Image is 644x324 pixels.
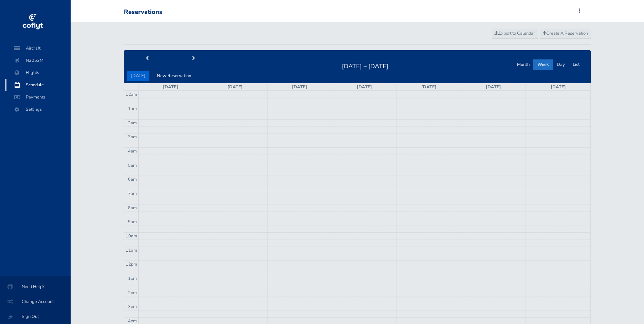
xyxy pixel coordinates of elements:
button: List [569,59,584,70]
button: [DATE] [127,71,149,81]
button: next [170,53,217,64]
span: Sign Out [8,310,62,323]
a: Export to Calendar [492,29,538,39]
span: 12am [126,91,137,97]
span: Change Account [8,295,62,308]
span: 2am [128,120,137,126]
h2: [DATE] – [DATE] [338,61,392,70]
a: [DATE] [163,84,178,90]
span: 10am [126,233,137,239]
span: 5am [128,162,137,168]
span: 3pm [128,304,137,310]
button: prev [124,53,171,64]
span: Payments [12,91,64,103]
div: Reservations [124,8,162,16]
span: 9am [128,219,137,225]
span: 1pm [128,275,137,282]
span: 2pm [128,290,137,296]
span: 4am [128,148,137,154]
a: [DATE] [486,84,501,90]
span: 8am [128,205,137,211]
a: [DATE] [551,84,566,90]
span: Aircraft [12,42,64,54]
span: 7am [128,191,137,197]
a: [DATE] [292,84,307,90]
span: Settings [12,103,64,115]
span: 4pm [128,318,137,324]
span: Export to Calendar [495,30,535,36]
button: Day [553,59,569,70]
a: Create A Reservation [540,29,591,39]
span: 3am [128,134,137,140]
span: 6am [128,176,137,182]
span: 11am [126,247,137,253]
span: Create A Reservation [543,30,588,36]
button: New Reservation [153,71,195,81]
span: 1am [128,106,137,112]
span: 12pm [126,261,137,267]
button: Week [533,59,553,70]
a: [DATE] [227,84,243,90]
span: Schedule [12,79,64,91]
span: Flights [12,67,64,79]
a: [DATE] [421,84,437,90]
span: Need Help? [8,281,62,293]
span: N2052M [12,54,64,67]
img: coflyt logo [21,12,44,32]
button: Month [513,59,534,70]
a: [DATE] [357,84,372,90]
